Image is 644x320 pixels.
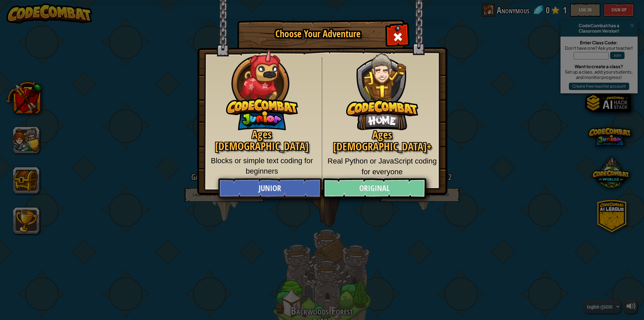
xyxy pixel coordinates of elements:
div: Close modal [387,26,408,47]
h2: Ages [DEMOGRAPHIC_DATA] [207,129,317,152]
h2: Ages [DEMOGRAPHIC_DATA]+ [327,129,437,152]
a: Junior [218,178,321,198]
p: Real Python or JavaScript coding for everyone [327,156,437,177]
h1: Choose Your Adventure [249,29,387,39]
a: Original [323,178,426,198]
p: Blocks or simple text coding for beginners [207,155,317,177]
img: CodeCombat Junior hero character [226,45,298,130]
img: CodeCombat Original hero character [346,42,418,130]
